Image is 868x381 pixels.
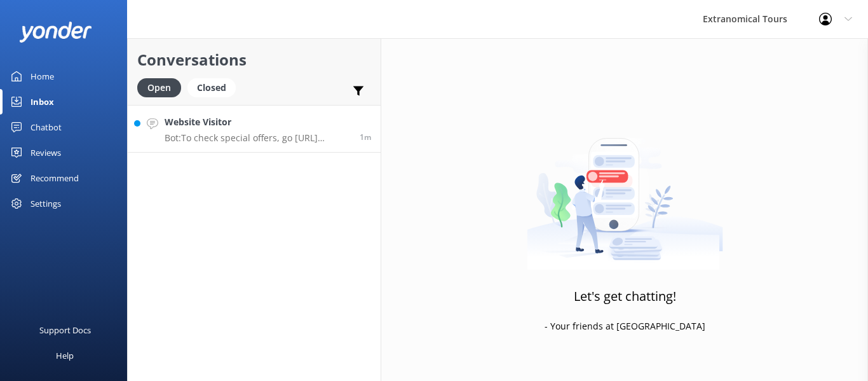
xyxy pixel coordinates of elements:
div: Support Docs [39,317,91,343]
img: yonder-white-logo.png [19,22,92,43]
div: Chatbot [31,114,62,140]
p: - Your friends at [GEOGRAPHIC_DATA] [545,319,705,333]
div: Home [31,64,54,89]
h2: Conversations [137,48,371,72]
h3: Let's get chatting! [574,286,676,307]
div: Help [56,343,74,368]
a: Closed [187,80,242,94]
div: Inbox [31,89,54,114]
div: Settings [31,191,61,216]
img: artwork of a man stealing a conversation from at giant smartphone [527,111,723,270]
div: Closed [187,78,236,97]
h4: Website Visitor [165,115,350,129]
div: Reviews [31,140,61,165]
span: Sep 19 2025 05:23pm (UTC -07:00) America/Tijuana [360,132,371,142]
a: Open [137,80,187,94]
a: Website VisitorBot:To check special offers, go [URL][DOMAIN_NAME].1m [128,105,381,153]
div: Open [137,78,181,97]
div: Recommend [31,165,79,191]
p: Bot: To check special offers, go [URL][DOMAIN_NAME]. [165,132,350,144]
